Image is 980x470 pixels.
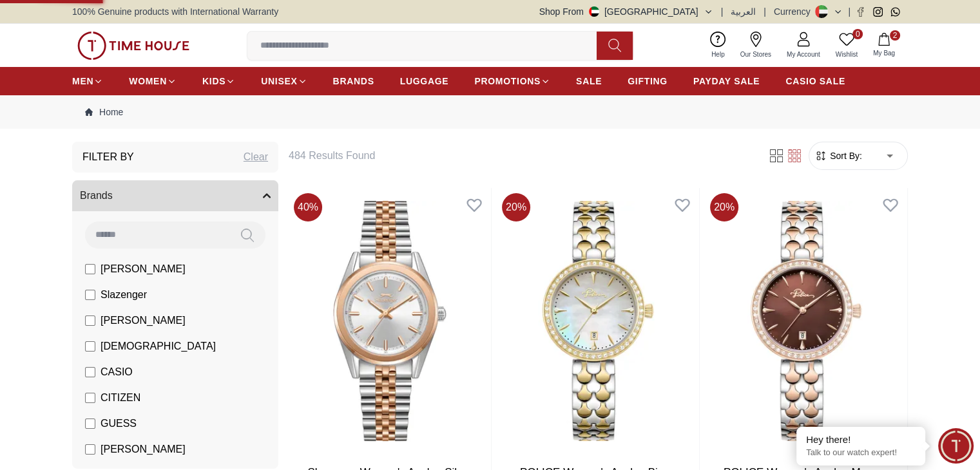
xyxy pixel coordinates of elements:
img: United Arab Emirates [589,6,599,17]
span: CASIO SALE [785,75,845,88]
a: KIDS [202,70,235,93]
span: Sort By: [827,149,862,162]
span: 20 % [710,193,738,221]
a: MEN [72,70,103,93]
input: [PERSON_NAME] [85,444,95,455]
a: CASIO SALE [785,70,845,93]
span: | [848,5,850,18]
span: Slazenger [101,287,147,303]
a: SALE [576,70,602,93]
span: PAYDAY SALE [693,75,760,88]
input: [PERSON_NAME] [85,315,95,326]
a: UNISEX [261,70,307,93]
span: GUESS [101,416,137,431]
input: [PERSON_NAME] [85,264,95,274]
input: [DEMOGRAPHIC_DATA] [85,341,95,352]
span: GIFTING [628,75,668,88]
span: Help [706,50,730,59]
span: Brands [80,188,113,203]
button: 2My Bag [865,30,903,61]
button: العربية [731,5,756,18]
span: UNISEX [261,75,297,88]
a: GIFTING [628,70,668,93]
div: Hey there! [806,433,916,446]
span: Our Stores [735,50,776,59]
a: Facebook [856,7,865,17]
input: CASIO [85,367,95,377]
a: Help [704,29,733,62]
img: POLICE Women's Analog Biege MOP Dial Watch - PEWLG0076303 [497,188,699,454]
span: My Bag [868,48,900,58]
input: Slazenger [85,290,95,300]
span: LUGGAGE [400,75,449,88]
span: BRANDS [333,75,374,88]
a: LUGGAGE [400,70,449,93]
a: WOMEN [129,70,177,93]
span: SALE [576,75,602,88]
span: [PERSON_NAME] [101,442,186,457]
input: CITIZEN [85,393,95,403]
a: 0Wishlist [828,29,865,62]
span: 100% Genuine products with International Warranty [72,5,278,18]
img: POLICE Women's Analog Maroon Mop Dial Watch - PEWLG0076302 [705,188,907,454]
p: Talk to our watch expert! [806,447,916,458]
div: Currency [774,5,816,18]
a: Home [85,106,123,118]
span: WOMEN [129,75,167,88]
span: [PERSON_NAME] [101,261,186,277]
span: [PERSON_NAME] [101,313,186,328]
span: CITIZEN [101,390,140,406]
span: 20 % [502,193,530,221]
span: [DEMOGRAPHIC_DATA] [101,339,216,354]
nav: Breadcrumb [72,95,908,129]
div: Chat Widget [938,428,974,464]
span: CASIO [101,364,133,380]
span: MEN [72,75,93,88]
button: Shop From[GEOGRAPHIC_DATA] [539,5,713,18]
span: | [764,5,766,18]
div: Clear [244,149,268,165]
img: ... [77,32,189,60]
a: Whatsapp [890,7,900,17]
img: Slazenger Women's Analog Silver Dial Watch - SL.9.2463.3.04 [289,188,491,454]
span: 40 % [294,193,322,221]
h3: Filter By [82,149,134,165]
a: PAYDAY SALE [693,70,760,93]
span: Wishlist [831,50,863,59]
span: PROMOTIONS [474,75,541,88]
h6: 484 Results Found [289,148,752,164]
span: | [721,5,724,18]
span: 2 [890,30,900,41]
a: Our Stores [733,29,779,62]
span: 0 [852,29,863,39]
span: My Account [782,50,825,59]
button: Sort By: [814,149,862,162]
button: Brands [72,180,278,211]
a: Instagram [873,7,883,17]
a: PROMOTIONS [474,70,550,93]
a: BRANDS [333,70,374,93]
input: GUESS [85,418,95,429]
span: KIDS [202,75,226,88]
